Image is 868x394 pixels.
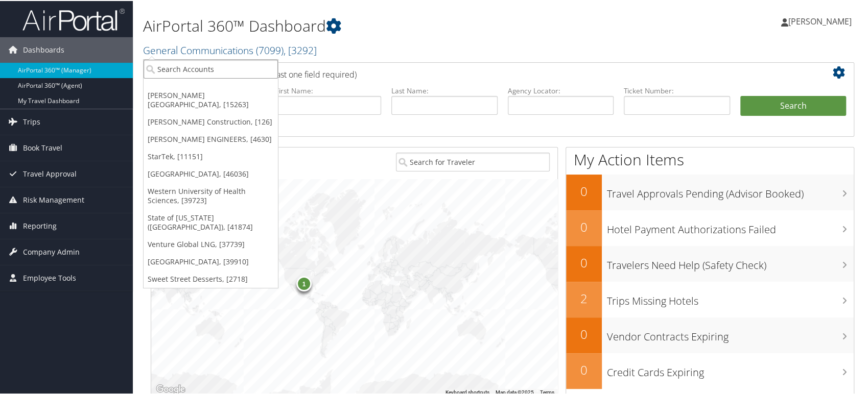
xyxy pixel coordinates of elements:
[23,238,80,264] span: Company Admin
[566,174,854,209] a: 0Travel Approvals Pending (Advisor Booked)
[23,264,76,290] span: Employee Tools
[23,36,64,62] span: Dashboards
[740,95,847,115] button: Search
[566,217,602,235] h2: 0
[508,85,614,95] label: Agency Locator:
[275,85,382,95] label: First Name:
[23,212,57,238] span: Reporting
[144,59,278,78] input: Search Accounts
[143,14,622,36] h1: AirPortal 360™ Dashboard
[144,164,278,182] a: [GEOGRAPHIC_DATA], [46036]
[391,85,498,95] label: Last Name:
[396,152,550,170] input: Search for Traveler
[496,388,534,394] span: Map data ©2025
[566,281,854,316] a: 2Trips Missing Hotels
[297,275,312,290] div: 1
[159,63,787,81] h2: Airtinerary Lookup
[566,253,602,270] h2: 0
[624,85,730,95] label: Ticket Number:
[144,147,278,164] a: StarTek, [11151]
[566,360,602,378] h2: 0
[607,324,854,343] h3: Vendor Contracts Expiring
[607,216,854,236] h3: Hotel Payment Authorizations Failed
[566,209,854,245] a: 0Hotel Payment Authorizations Failed
[566,289,602,306] h2: 2
[607,252,854,272] h3: Travelers Need Help (Safety Check)
[607,181,854,200] h3: Travel Approvals Pending (Advisor Booked)
[566,325,602,342] h2: 0
[144,269,278,287] a: Sweet Street Desserts, [2718]
[259,68,357,79] span: (at least one field required)
[144,130,278,147] a: [PERSON_NAME] ENGINEERS, [4630]
[566,316,854,352] a: 0Vendor Contracts Expiring
[607,288,854,307] h3: Trips Missing Hotels
[284,42,317,56] span: , [ 3292 ]
[256,42,284,56] span: ( 7099 )
[23,134,62,160] span: Book Travel
[23,108,40,134] span: Trips
[143,42,317,56] a: General Communications
[566,182,602,199] h2: 0
[788,15,852,26] span: [PERSON_NAME]
[144,252,278,269] a: [GEOGRAPHIC_DATA], [39910]
[23,160,77,186] span: Travel Approval
[566,148,854,169] h1: My Action Items
[781,5,862,36] a: [PERSON_NAME]
[566,352,854,388] a: 0Credit Cards Expiring
[144,235,278,252] a: Venture Global LNG, [37739]
[607,359,854,379] h3: Credit Cards Expiring
[23,186,84,212] span: Risk Management
[144,182,278,208] a: Western University of Health Sciences, [39723]
[144,86,278,112] a: [PERSON_NAME][GEOGRAPHIC_DATA], [15263]
[144,112,278,130] a: [PERSON_NAME] Construction, [126]
[540,388,554,394] a: Terms (opens in new tab)
[22,7,125,31] img: airportal-logo.png
[566,245,854,281] a: 0Travelers Need Help (Safety Check)
[144,208,278,235] a: State of [US_STATE] ([GEOGRAPHIC_DATA]), [41874]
